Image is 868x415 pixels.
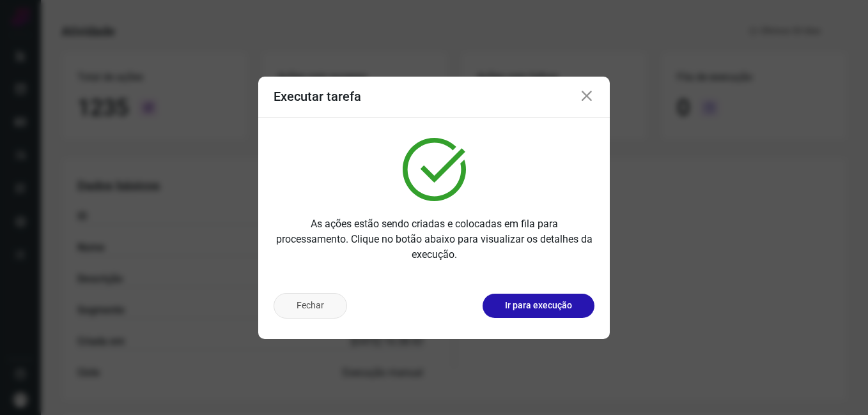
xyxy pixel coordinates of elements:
[505,299,572,312] p: Ir para execução
[274,89,361,104] h3: Executar tarefa
[403,138,466,201] img: verified.svg
[274,216,594,262] p: As ações estão sendo criadas e colocadas em fila para processamento. Clique no botão abaixo para ...
[483,294,594,318] button: Ir para execução
[274,293,347,319] button: Fechar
